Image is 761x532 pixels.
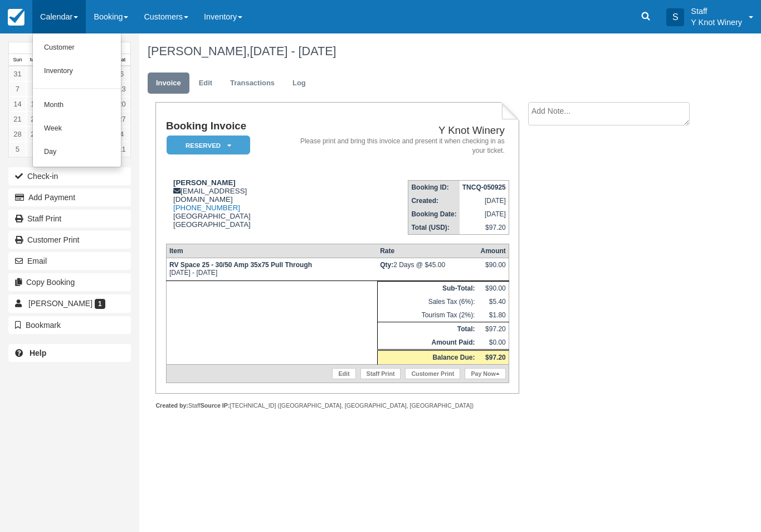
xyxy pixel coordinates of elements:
[33,141,121,164] a: Day
[33,117,121,141] a: Week
[32,33,121,167] ul: Calendar
[33,94,121,117] a: Month
[33,60,121,83] a: Inventory
[33,36,121,60] a: Customer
